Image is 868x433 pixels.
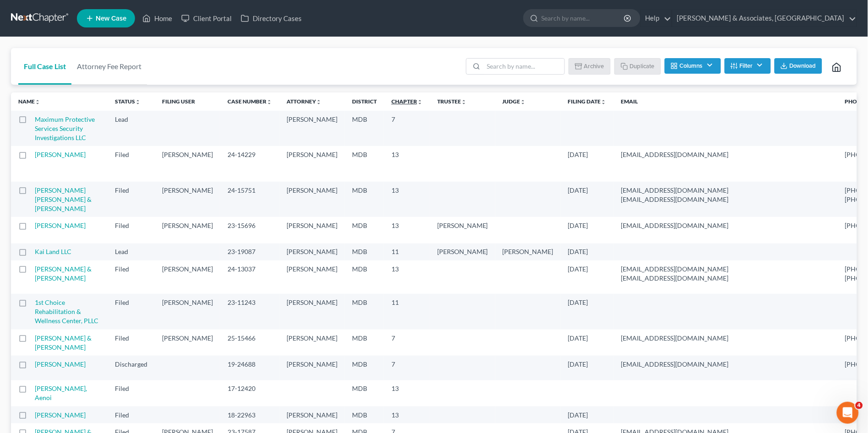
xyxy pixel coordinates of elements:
[345,294,384,329] td: MDB
[561,244,614,260] td: [DATE]
[775,58,822,74] button: Download
[542,10,625,27] input: Search by name...
[108,182,155,217] td: Filed
[287,98,321,105] a: Attorneyunfold_more
[384,146,430,181] td: 13
[108,330,155,356] td: Filed
[155,182,220,217] td: [PERSON_NAME]
[568,98,607,105] a: Filing Dateunfold_more
[236,10,306,27] a: Directory Cases
[108,356,155,380] td: Discharged
[384,294,430,329] td: 11
[115,98,141,105] a: Statusunfold_more
[155,217,220,243] td: [PERSON_NAME]
[561,182,614,217] td: [DATE]
[561,146,614,181] td: [DATE]
[220,217,279,243] td: 23-15696
[345,111,384,146] td: MDB
[228,98,272,105] a: Case Numberunfold_more
[673,10,857,27] a: [PERSON_NAME] & Associates, [GEOGRAPHIC_DATA]
[35,222,86,229] a: [PERSON_NAME]
[384,406,430,423] td: 13
[108,244,155,260] td: Lead
[35,151,86,158] a: [PERSON_NAME]
[345,406,384,423] td: MDB
[108,217,155,243] td: Filed
[856,402,863,409] span: 4
[837,402,859,424] iframe: Intercom live chat
[345,92,384,111] th: District
[18,48,71,85] a: Full Case List
[561,406,614,423] td: [DATE]
[96,15,126,22] span: New Case
[384,380,430,406] td: 13
[345,146,384,181] td: MDB
[621,221,830,230] pre: [EMAIL_ADDRESS][DOMAIN_NAME]
[71,48,147,85] a: Attorney Fee Report
[279,244,345,260] td: [PERSON_NAME]
[279,294,345,329] td: [PERSON_NAME]
[135,99,141,105] i: unfold_more
[35,384,87,401] a: [PERSON_NAME], Aenoi
[279,182,345,217] td: [PERSON_NAME]
[35,360,86,368] a: [PERSON_NAME]
[35,248,71,255] a: Kai Land LLC
[601,99,607,105] i: unfold_more
[18,98,40,105] a: Nameunfold_more
[108,260,155,294] td: Filed
[384,244,430,260] td: 11
[503,98,526,105] a: Judgeunfold_more
[35,334,92,351] a: [PERSON_NAME] & [PERSON_NAME]
[279,356,345,380] td: [PERSON_NAME]
[417,99,423,105] i: unfold_more
[108,146,155,181] td: Filed
[155,294,220,329] td: [PERSON_NAME]
[561,294,614,329] td: [DATE]
[345,244,384,260] td: MDB
[483,59,564,74] input: Search by name...
[35,115,95,141] a: Maximum Protective Services Security Investigations LLC
[108,294,155,329] td: Filed
[665,58,721,74] button: Columns
[279,406,345,423] td: [PERSON_NAME]
[621,186,830,204] pre: [EMAIL_ADDRESS][DOMAIN_NAME] [EMAIL_ADDRESS][DOMAIN_NAME]
[35,298,98,325] a: 1st Choice Rehabilitation & Wellness Center, PLLC
[521,99,526,105] i: unfold_more
[621,334,830,343] pre: [EMAIL_ADDRESS][DOMAIN_NAME]
[35,99,40,105] i: unfold_more
[35,265,92,282] a: [PERSON_NAME] & [PERSON_NAME]
[384,111,430,146] td: 7
[155,146,220,181] td: [PERSON_NAME]
[495,244,561,260] td: [PERSON_NAME]
[279,260,345,294] td: [PERSON_NAME]
[384,356,430,380] td: 7
[316,99,321,105] i: unfold_more
[138,10,177,27] a: Home
[430,244,495,260] td: [PERSON_NAME]
[35,186,92,212] a: [PERSON_NAME] [PERSON_NAME] & [PERSON_NAME]
[561,356,614,380] td: [DATE]
[430,217,495,243] td: [PERSON_NAME]
[279,146,345,181] td: [PERSON_NAME]
[621,150,830,159] pre: [EMAIL_ADDRESS][DOMAIN_NAME]
[384,182,430,217] td: 13
[108,111,155,146] td: Lead
[561,260,614,294] td: [DATE]
[345,260,384,294] td: MDB
[177,10,236,27] a: Client Portal
[641,10,672,27] a: Help
[461,99,467,105] i: unfold_more
[621,360,830,369] pre: [EMAIL_ADDRESS][DOMAIN_NAME]
[220,244,279,260] td: 23-19087
[437,98,467,105] a: Trusteeunfold_more
[621,265,830,283] pre: [EMAIL_ADDRESS][DOMAIN_NAME] [EMAIL_ADDRESS][DOMAIN_NAME]
[345,380,384,406] td: MDB
[220,294,279,329] td: 23-11243
[108,380,155,406] td: Filed
[614,92,838,111] th: Email
[220,260,279,294] td: 24-13037
[155,92,220,111] th: Filing User
[279,330,345,356] td: [PERSON_NAME]
[345,182,384,217] td: MDB
[345,330,384,356] td: MDB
